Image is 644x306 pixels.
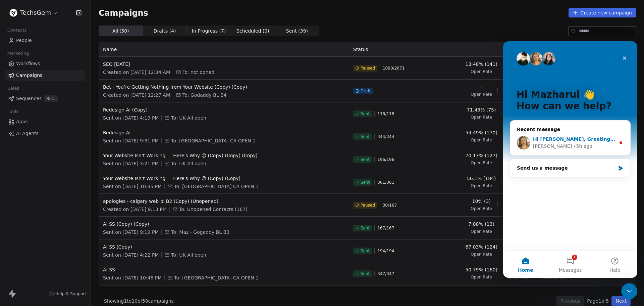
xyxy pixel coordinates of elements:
[587,298,609,304] span: Page 1 of 5
[103,221,345,227] span: AI SS (Copy) (Copy)
[7,118,127,136] div: Send us a message
[556,296,584,306] button: Previous
[471,115,492,120] span: Open Rate
[15,226,30,231] span: Home
[106,226,117,231] span: Help
[103,274,162,281] span: Sent on [DATE] 10:46 PM
[361,134,370,139] span: Sent
[468,221,494,227] span: 7.88% (13)
[621,283,637,299] iframe: Intercom live chat
[471,229,492,234] span: Open Rate
[611,296,631,306] button: Next
[8,7,59,18] button: TechsGem
[361,203,375,208] span: Paused
[481,84,482,90] span: -
[70,101,89,108] div: • 5h ago
[5,106,21,117] span: Tools
[465,61,497,68] span: 13.48% (141)
[377,248,394,254] span: 194 / 194
[20,8,51,17] span: TechsGem
[471,69,492,74] span: Open Rate
[471,137,492,143] span: Open Rate
[16,37,32,44] span: People
[5,128,85,139] a: AI Agents
[99,42,349,57] th: Name
[90,210,134,236] button: Help
[377,157,394,162] span: 196 / 196
[103,229,159,235] span: Sent on [DATE] 9:19 PM
[104,298,174,304] span: Showing 1 to 10 of 50 campaigns
[361,225,370,231] span: Sent
[14,123,112,130] div: Send us a message
[103,244,345,250] span: AI SS (Copy)
[361,180,370,185] span: Sent
[103,84,345,90] span: Bet - You’re Getting Nothing from Your Website (Copy) (Copy)
[103,198,345,205] span: apologies - calgary web bl B2 (Copy) (Unopened)
[192,28,226,35] span: In Progress ( 7 )
[377,271,394,276] span: 347 / 347
[433,42,597,57] th: Analytics
[103,266,345,273] span: AI SS
[465,152,497,159] span: 70.17% (127)
[30,101,69,108] div: [PERSON_NAME]
[465,244,497,250] span: 67.03% (124)
[16,130,39,137] span: AI Agents
[465,129,497,136] span: 54.49% (170)
[471,92,492,97] span: Open Rate
[471,183,492,188] span: Open Rate
[286,28,308,35] span: Sent ( 39 )
[471,274,492,280] span: Open Rate
[49,291,86,297] a: Help & Support
[103,115,159,121] span: Sent on [DATE] 4:19 PM
[182,92,227,98] span: To: Godaddy BL B4
[103,69,170,76] span: Created on [DATE] 12:34 AM
[377,180,394,185] span: 361 / 361
[467,175,496,182] span: 56.1% (184)
[361,111,370,117] span: Sent
[171,160,206,167] span: To: UK All open
[383,203,397,208] span: 30 / 167
[171,252,206,258] span: To: UK All open
[5,116,85,127] a: Apps
[5,83,22,93] span: Sales
[361,271,370,276] span: Sent
[471,252,492,257] span: Open Rate
[99,8,148,17] span: Campaigns
[174,183,258,190] span: To: USA CA OPEN 1
[503,41,637,278] iframe: Intercom live chat
[361,248,370,254] span: Sent
[103,129,345,136] span: Redesign AI
[103,137,159,144] span: Sent on [DATE] 9:31 PM
[236,28,269,35] span: Scheduled ( 0 )
[103,183,162,190] span: Sent on [DATE] 10:35 PM
[44,95,58,102] span: Beta
[103,61,345,68] span: SEO [DATE]
[103,152,345,159] span: Your Website Isn’t Working — Here's Why 😕 (Copy) (Copy) (Copy)
[472,198,490,205] span: 10% (3)
[471,206,492,211] span: Open Rate
[103,175,345,182] span: Your Website Isn’t Working — Here's Why 😕 (Copy) (Copy)
[30,95,560,100] span: Hi [PERSON_NAME], Greetings from Swipe One and thank you for reaching out! Please allow me someti...
[115,11,127,23] div: Close
[5,70,85,81] a: Campaigns
[103,206,167,213] span: Created on [DATE] 9:13 PM
[103,92,170,98] span: Created on [DATE] 12:27 AM
[171,229,229,235] span: To: Maz - Gogaddy BL B3
[4,25,30,35] span: Contacts
[171,137,255,144] span: To: USA CA OPEN 1
[383,65,405,71] span: 1090 / 2071
[179,206,248,213] span: To: Unopened Contacts (167)
[16,95,42,102] span: Sequences
[377,134,394,139] span: 344 / 344
[5,93,85,104] a: SequencesBeta
[174,274,258,281] span: To: USA CA OPEN 1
